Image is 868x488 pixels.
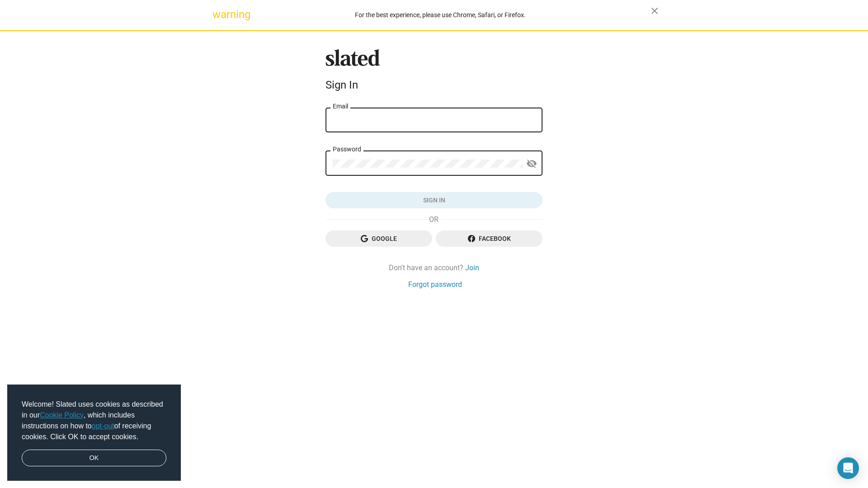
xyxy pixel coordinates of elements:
div: For the best experience, please use Chrome, Safari, or Firefox. [230,9,651,21]
span: Facebook [443,230,535,247]
a: Cookie Policy [40,411,84,419]
button: Show password [523,155,541,173]
div: Sign In [325,79,542,91]
a: Join [465,263,479,272]
a: dismiss cookie message [22,450,166,467]
a: Forgot password [408,280,462,289]
mat-icon: close [649,5,660,16]
button: Google [325,230,432,247]
div: Don't have an account? [325,263,542,272]
button: Facebook [436,230,542,247]
div: Open Intercom Messenger [837,457,859,479]
mat-icon: visibility_off [526,157,537,171]
span: Welcome! Slated uses cookies as described in our , which includes instructions on how to of recei... [22,399,166,442]
a: opt-out [92,422,114,430]
sl-branding: Sign In [325,49,542,95]
mat-icon: warning [212,9,223,20]
div: cookieconsent [7,385,181,481]
span: Google [333,230,425,247]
